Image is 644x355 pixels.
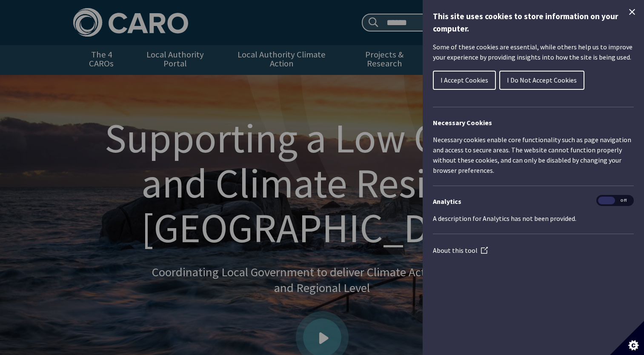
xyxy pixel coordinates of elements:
[433,246,488,255] a: About this tool
[441,76,488,84] span: I Accept Cookies
[433,10,634,35] h1: This site uses cookies to store information on your computer.
[433,42,634,62] p: Some of these cookies are essential, while others help us to improve your experience by providing...
[598,197,615,205] span: On
[615,197,632,205] span: Off
[433,71,496,90] button: I Accept Cookies
[507,76,577,84] span: I Do Not Accept Cookies
[627,7,637,17] button: Close Cookie Control
[610,321,644,355] button: Set cookie preferences
[433,135,634,175] p: Necessary cookies enable core functionality such as page navigation and access to secure areas. T...
[433,196,634,206] h3: Analytics
[433,213,634,223] p: A description for Analytics has not been provided.
[499,71,584,90] button: I Do Not Accept Cookies
[433,117,634,128] h2: Necessary Cookies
